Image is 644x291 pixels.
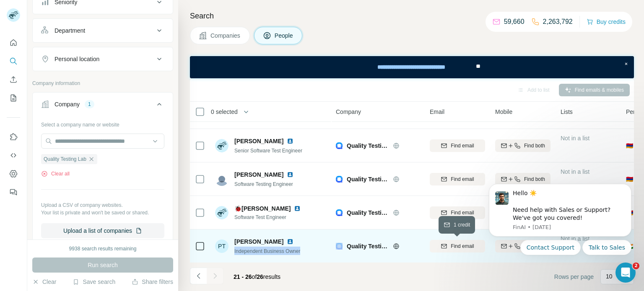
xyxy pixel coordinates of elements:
[190,10,634,22] h4: Search
[234,273,280,280] span: results
[561,135,589,142] span: Not in a list
[190,268,207,284] button: Navigate to previous page
[430,108,444,116] span: Email
[215,173,229,186] img: Avatar
[476,174,644,287] iframe: Intercom notifications message
[347,142,389,150] span: Quality Testing Lab
[587,16,626,28] button: Buy credits
[73,278,115,286] button: Save search
[543,17,573,27] p: 2,263,792
[430,173,485,185] button: Find email
[451,209,474,216] span: Find email
[430,240,485,252] button: Find email
[347,175,389,183] span: Quality Testing Lab
[234,204,291,213] span: 🐞[PERSON_NAME]
[7,54,20,69] button: Search
[215,139,229,152] img: Avatar
[347,242,389,250] span: Quality Testing Lab
[44,155,86,163] span: Quality Testing Lab
[626,142,633,150] span: 🇦🇲
[211,108,238,116] span: 0 selected
[7,129,20,144] button: Use Surfe on LinkedIn
[287,238,293,245] img: LinkedIn logo
[234,237,283,246] span: [PERSON_NAME]
[41,170,70,178] button: Clear all
[7,35,20,50] button: Quick start
[32,278,56,286] button: Clear
[633,263,639,269] span: 2
[495,139,551,152] button: Find both
[32,80,173,87] p: Company information
[234,137,283,145] span: [PERSON_NAME]
[234,181,293,187] span: Software Testing Engineer
[7,148,20,163] button: Use Surfe API
[451,142,474,149] span: Find email
[33,21,173,41] button: Department
[336,142,343,149] img: Logo of Quality Testing Lab
[210,31,241,40] span: Companies
[336,243,343,250] img: Logo of Quality Testing Lab
[234,170,283,179] span: [PERSON_NAME]
[495,108,512,116] span: Mobile
[7,166,20,181] button: Dashboard
[504,17,525,27] p: 59,660
[7,185,20,200] button: Feedback
[287,171,293,178] img: LinkedIn logo
[451,242,474,250] span: Find email
[275,31,294,40] span: People
[234,214,304,221] span: Software Test Engineer
[451,175,474,183] span: Find email
[430,139,485,152] button: Find email
[234,248,300,254] span: Independent Business Owner
[524,142,545,149] span: Find both
[55,26,85,35] div: Department
[215,206,229,219] img: Avatar
[7,90,20,106] button: My lists
[430,206,485,219] button: Find email
[234,273,252,280] span: 21 - 26
[336,176,343,183] img: Logo of Quality Testing Lab
[85,100,94,108] div: 1
[294,205,301,212] img: LinkedIn logo
[33,94,173,118] button: Company1
[215,239,229,253] div: PT
[336,108,361,116] span: Company
[132,278,173,286] button: Share filters
[336,209,343,216] img: Logo of Quality Testing Lab
[561,168,589,175] span: Not in a list
[257,273,263,280] span: 26
[33,49,173,69] button: Personal location
[41,209,164,216] p: Your list is private and won't be saved or shared.
[287,138,293,144] img: LinkedIn logo
[252,273,257,280] span: of
[234,148,302,154] span: Senior Software Test Engineer
[615,263,636,283] iframe: Intercom live chat
[55,55,99,63] div: Personal location
[561,108,573,116] span: Lists
[41,201,164,209] p: Upload a CSV of company websites.
[41,118,164,129] div: Select a company name or website
[190,56,634,78] iframe: Banner
[7,72,20,87] button: Enrich CSV
[69,245,137,252] div: 9938 search results remaining
[55,100,80,108] div: Company
[347,209,389,217] span: Quality Testing Lab
[495,173,551,185] button: Find both
[41,223,164,238] button: Upload a list of companies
